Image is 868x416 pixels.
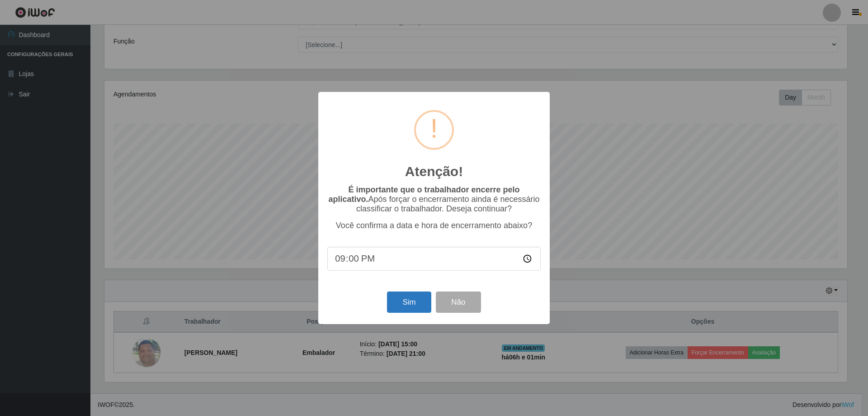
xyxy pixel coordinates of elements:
button: Não [436,292,481,313]
b: É importante que o trabalhador encerre pelo aplicativo. [328,185,519,204]
p: Você confirma a data e hora de encerramento abaixo? [327,221,541,230]
h2: Atenção! [405,163,463,180]
p: Após forçar o encerramento ainda é necessário classificar o trabalhador. Deseja continuar? [327,185,541,214]
button: Sim [387,292,431,313]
